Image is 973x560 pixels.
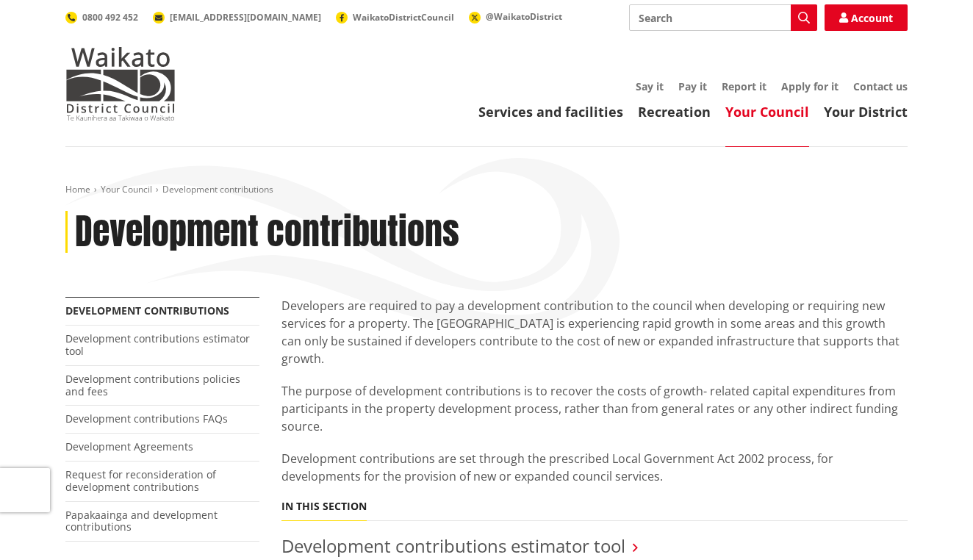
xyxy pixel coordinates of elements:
a: Development contributions FAQs [65,412,228,426]
a: Development contributions policies and fees [65,372,240,398]
a: @WaikatoDistrict [469,10,562,23]
a: Development contributions estimator tool [65,331,250,358]
h5: In this section [281,500,367,513]
a: Your Council [725,103,809,121]
span: Development contributions [162,183,273,195]
a: Pay it [678,79,707,93]
img: Waikato District Council - Te Kaunihera aa Takiwaa o Waikato [65,47,176,121]
span: [EMAIL_ADDRESS][DOMAIN_NAME] [170,11,321,24]
a: Home [65,183,90,195]
a: Development contributions estimator tool [281,534,625,558]
a: 0800 492 452 [65,11,138,24]
a: Apply for it [781,79,839,93]
a: Your District [824,103,908,121]
a: Development Agreements [65,439,193,453]
a: WaikatoDistrictCouncil [336,11,454,24]
a: Services and facilities [478,103,623,121]
p: Development contributions are set through the prescribed Local Government Act 2002 process, for d... [281,450,908,485]
a: Recreation [638,103,711,121]
a: Request for reconsideration of development contributions [65,467,216,494]
a: Papakaainga and development contributions [65,508,218,534]
a: Development contributions [65,304,229,317]
p: The purpose of development contributions is to recover the costs of growth- related capital expen... [281,382,908,435]
span: WaikatoDistrictCouncil [353,11,454,24]
a: [EMAIL_ADDRESS][DOMAIN_NAME] [153,11,321,24]
span: @WaikatoDistrict [486,10,562,23]
nav: breadcrumb [65,184,908,196]
a: Report it [722,79,766,93]
a: Account [825,4,908,31]
h1: Development contributions [75,211,459,254]
a: Contact us [853,79,908,93]
input: Search input [629,4,817,31]
span: 0800 492 452 [82,11,138,24]
p: Developers are required to pay a development contribution to the council when developing or requi... [281,297,908,367]
a: Say it [636,79,664,93]
a: Your Council [101,183,152,195]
